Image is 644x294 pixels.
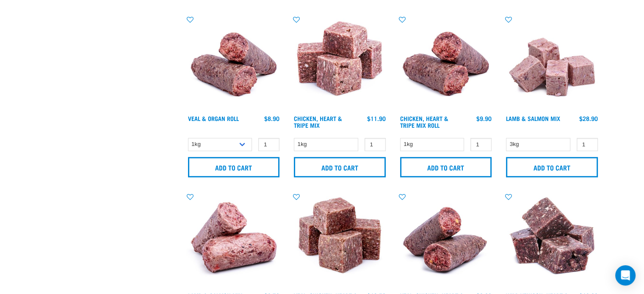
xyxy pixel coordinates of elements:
[400,117,448,126] a: Chicken, Heart & Tripe Mix Roll
[398,192,494,289] img: 1263 Chicken Organ Roll 02
[577,138,598,151] input: 1
[186,192,282,289] img: 1261 Lamb Salmon Roll 01
[367,115,386,122] div: $11.90
[506,117,560,120] a: Lamb & Salmon Mix
[365,138,386,151] input: 1
[292,192,388,289] img: Veal Chicken Heart Tripe Mix 01
[476,115,492,122] div: $9.90
[504,192,600,289] img: 1171 Venison Heart Tripe Mix 01
[188,157,280,177] input: Add to cart
[615,265,636,286] div: Open Intercom Messenger
[294,117,342,126] a: Chicken, Heart & Tripe Mix
[292,15,388,111] img: 1062 Chicken Heart Tripe Mix 01
[470,138,492,151] input: 1
[294,157,386,177] input: Add to cart
[400,157,492,177] input: Add to cart
[506,157,598,177] input: Add to cart
[398,15,494,111] img: Chicken Heart Tripe Roll 01
[186,15,282,111] img: Veal Organ Mix Roll 01
[258,138,279,151] input: 1
[188,117,239,120] a: Veal & Organ Roll
[264,115,279,122] div: $8.90
[504,15,600,111] img: 1029 Lamb Salmon Mix 01
[579,115,598,122] div: $28.90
